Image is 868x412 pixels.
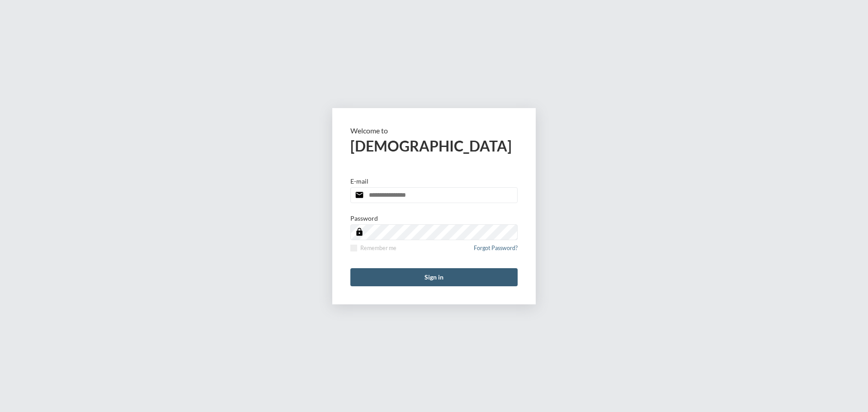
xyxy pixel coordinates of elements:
[474,245,518,257] a: Forgot Password?
[350,214,378,222] p: Password
[350,137,518,155] h2: [DEMOGRAPHIC_DATA]
[350,126,518,135] p: Welcome to
[350,268,518,286] button: Sign in
[350,177,368,185] p: E-mail
[350,245,396,251] label: Remember me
